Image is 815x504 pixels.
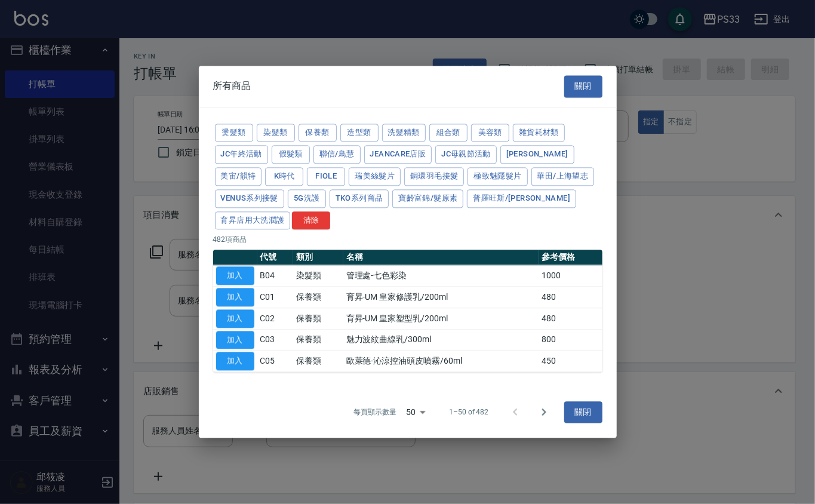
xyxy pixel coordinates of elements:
[293,329,343,351] td: 保養類
[216,288,254,306] button: 加入
[467,189,576,208] button: 普羅旺斯/[PERSON_NAME]
[539,351,602,372] td: 450
[343,329,539,351] td: 魅力波紋曲線乳/300ml
[272,146,310,164] button: 假髮類
[265,167,303,186] button: K時代
[257,250,294,266] th: 代號
[353,407,396,418] p: 每頁顯示數量
[468,167,527,186] button: 極致魅隱髮片
[539,308,602,330] td: 480
[216,309,254,328] button: 加入
[213,81,251,93] span: 所有商品
[530,398,558,427] button: Go to next page
[307,167,345,186] button: FIOLE
[216,352,254,371] button: 加入
[513,124,565,142] button: 雜貨耗材類
[215,146,268,164] button: JC年終活動
[257,351,294,372] td: C05
[292,211,330,230] button: 清除
[313,146,361,164] button: 聯信/鳥慧
[215,124,253,142] button: 燙髮類
[435,146,497,164] button: JC母親節活動
[500,146,574,164] button: [PERSON_NAME]
[257,265,294,287] td: B04
[293,265,343,287] td: 染髮類
[531,167,595,186] button: 華田/上海望志
[293,250,343,266] th: 類別
[343,287,539,308] td: 育昇-UM 皇家修護乳/200ml
[429,124,468,142] button: 組合類
[401,396,430,428] div: 50
[257,308,294,330] td: C02
[343,308,539,330] td: 育昇-UM 皇家塑型乳/200ml
[343,351,539,372] td: 歐萊德-沁涼控油頭皮噴霧/60ml
[364,146,432,164] button: JeanCare店販
[257,287,294,308] td: C01
[449,407,489,418] p: 1–50 of 482
[471,124,509,142] button: 美容類
[215,167,262,186] button: 美宙/韻特
[299,124,337,142] button: 保養類
[340,124,379,142] button: 造型類
[349,167,401,186] button: 瑞美絲髮片
[216,267,254,285] button: 加入
[293,351,343,372] td: 保養類
[216,331,254,349] button: 加入
[539,265,602,287] td: 1000
[343,250,539,266] th: 名稱
[257,329,294,351] td: C03
[392,189,463,208] button: 寶齡富錦/髮原素
[539,250,602,266] th: 參考價格
[539,329,602,351] td: 800
[382,124,426,142] button: 洗髮精類
[404,167,464,186] button: 銅環羽毛接髮
[293,287,343,308] td: 保養類
[213,235,602,245] p: 482 項商品
[564,75,602,97] button: 關閉
[330,189,389,208] button: TKO系列商品
[257,124,295,142] button: 染髮類
[343,265,539,287] td: 管理處-七色彩染
[215,189,284,208] button: Venus系列接髮
[564,401,602,423] button: 關閉
[288,189,326,208] button: 5G洗護
[539,287,602,308] td: 480
[293,308,343,330] td: 保養類
[215,211,291,230] button: 育昇店用大洗潤護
